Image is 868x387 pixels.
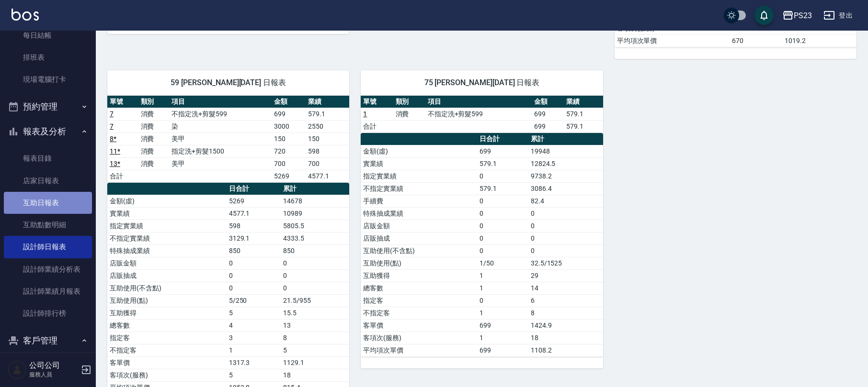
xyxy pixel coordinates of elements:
[564,96,603,108] th: 業績
[119,78,338,88] span: 59 [PERSON_NAME][DATE] 日報表
[107,344,227,356] td: 不指定客
[29,361,78,370] h5: 公司公司
[227,232,281,244] td: 3129.1
[227,220,281,232] td: 598
[393,108,425,120] td: 消費
[425,108,532,120] td: 不指定洗+剪髮599
[281,195,349,207] td: 14678
[138,133,170,145] td: 消費
[372,78,591,88] span: 75 [PERSON_NAME][DATE] 日報表
[281,244,349,257] td: 850
[306,157,349,170] td: 700
[169,145,272,157] td: 指定洗+剪髮1500
[528,269,603,282] td: 29
[107,356,227,369] td: 客單價
[107,232,227,244] td: 不指定實業績
[4,302,92,324] a: 設計師排行榜
[477,307,528,319] td: 1
[528,307,603,319] td: 8
[528,282,603,294] td: 14
[281,332,349,344] td: 8
[532,120,564,133] td: 699
[169,133,272,145] td: 美甲
[281,183,349,195] th: 累計
[361,269,477,282] td: 互助獲得
[272,157,306,170] td: 700
[425,96,532,108] th: 項目
[281,344,349,356] td: 5
[281,307,349,319] td: 15.5
[138,108,170,120] td: 消費
[306,108,349,120] td: 579.1
[361,220,477,232] td: 店販金額
[110,122,114,130] a: 7
[107,96,138,108] th: 單號
[528,207,603,220] td: 0
[272,108,306,120] td: 699
[361,96,603,133] table: a dense table
[528,157,603,170] td: 12824.5
[8,360,27,379] img: Person
[528,344,603,356] td: 1108.2
[107,207,227,220] td: 實業績
[528,182,603,195] td: 3086.4
[281,319,349,332] td: 13
[306,145,349,157] td: 598
[4,94,92,119] button: 預約管理
[227,244,281,257] td: 850
[107,269,227,282] td: 店販抽成
[477,269,528,282] td: 1
[272,96,306,108] th: 金額
[306,170,349,182] td: 4577.1
[306,133,349,145] td: 150
[281,257,349,269] td: 0
[477,145,528,157] td: 699
[281,356,349,369] td: 1129.1
[107,294,227,307] td: 互助使用(點)
[4,328,92,353] button: 客戶管理
[11,9,39,21] img: Logo
[107,195,227,207] td: 金額(虛)
[528,244,603,257] td: 0
[281,369,349,381] td: 18
[4,119,92,144] button: 報表及分析
[272,120,306,133] td: 3000
[477,294,528,307] td: 0
[794,10,812,22] div: PS23
[477,257,528,269] td: 1/50
[778,6,816,25] button: PS23
[361,282,477,294] td: 總客數
[361,307,477,319] td: 不指定客
[361,195,477,207] td: 手續費
[361,294,477,307] td: 指定客
[477,232,528,244] td: 0
[528,220,603,232] td: 0
[227,319,281,332] td: 4
[281,232,349,244] td: 4333.5
[107,282,227,294] td: 互助使用(不含點)
[754,6,774,25] button: save
[528,319,603,332] td: 1424.9
[361,319,477,332] td: 客單價
[138,120,170,133] td: 消費
[361,120,393,133] td: 合計
[532,96,564,108] th: 金額
[281,282,349,294] td: 0
[477,170,528,182] td: 0
[361,133,603,357] table: a dense table
[227,269,281,282] td: 0
[4,147,92,169] a: 報表目錄
[227,183,281,195] th: 日合計
[107,257,227,269] td: 店販金額
[477,182,528,195] td: 579.1
[532,108,564,120] td: 699
[477,133,528,145] th: 日合計
[227,332,281,344] td: 3
[528,294,603,307] td: 6
[528,332,603,344] td: 18
[107,332,227,344] td: 指定客
[138,145,170,157] td: 消費
[528,195,603,207] td: 82.4
[227,282,281,294] td: 0
[4,68,92,90] a: 現場電腦打卡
